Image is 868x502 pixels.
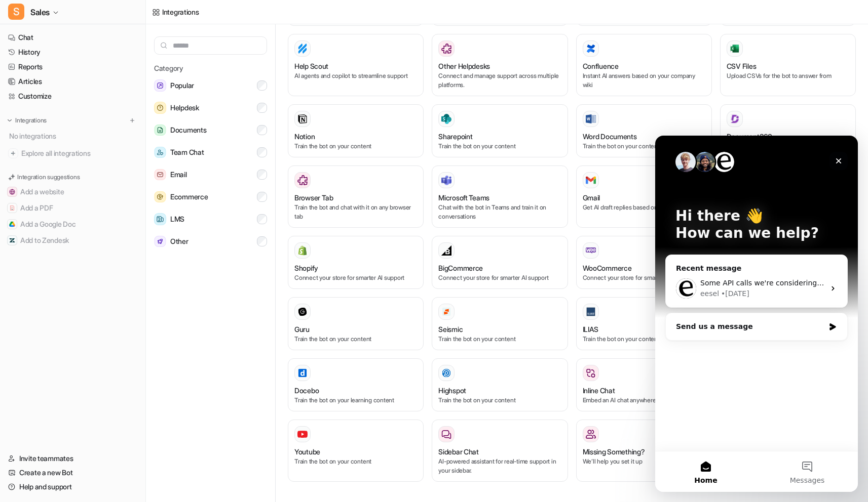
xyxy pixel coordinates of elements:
button: EcommerceEcommerce [154,187,267,207]
button: ConfluenceConfluenceInstant AI answers based on your company wiki [576,34,712,96]
p: Integration suggestions [17,173,80,182]
p: Connect your store for smarter AI support [583,273,705,282]
img: Ecommerce [154,191,166,203]
button: Add to ZendeskAdd to Zendesk [4,232,141,248]
span: Other [170,235,188,247]
p: Connect your store for smarter AI support [294,273,417,282]
button: Document360Document360Train the bot on your content [720,104,856,157]
img: Gmail [586,176,596,184]
h3: Microsoft Teams [438,192,489,203]
button: GuruGuruTrain the bot on your content [288,297,424,350]
p: Train the bot on your content [438,396,561,405]
button: Add a websiteAdd a website [4,184,141,200]
img: BigCommerce [441,245,451,256]
p: AI-powered assistant for real-time support in your sidebar. [438,457,561,475]
span: Popular [170,79,194,92]
p: Embed an AI chat anywhere on a web page [583,396,705,405]
h3: Inline Chat [583,385,615,396]
img: Browser Tab [297,175,308,185]
img: Other [154,236,166,247]
img: Highspot [441,368,451,378]
button: YoutubeYoutubeTrain the bot on your content [288,420,424,482]
span: Helpdesk [170,102,199,114]
h3: Help Scout [294,61,328,71]
img: Add to Zendesk [9,237,15,243]
img: Help Scout [297,44,308,54]
p: Train the bot on your content [294,334,417,344]
p: Train the bot on your content [294,142,417,151]
p: Train the bot on your content [583,334,705,344]
img: explore all integrations [8,148,18,158]
img: Email [154,169,166,181]
div: No integrations [6,128,141,144]
button: DocumentsDocuments [154,120,267,140]
h3: Gmail [583,192,600,203]
button: Browser TabBrowser TabTrain the bot and chat with it on any browser tab [288,165,424,228]
p: Upload CSVs for the bot to answer from [727,71,849,80]
span: Sales [30,5,50,19]
a: Articles [4,74,141,89]
p: Train the bot on your content [438,334,561,344]
button: SharepointSharepointTrain the bot on your content [432,104,568,157]
p: Integrations [15,116,47,124]
p: Connect and manage support across multiple platforms. [438,71,561,90]
img: Document360 [730,114,740,124]
h3: CSV Files [727,61,756,71]
button: BigCommerceBigCommerceConnect your store for smarter AI support [432,236,568,289]
p: Instant AI answers based on your company wiki [583,71,705,90]
img: Microsoft Teams [441,175,451,185]
button: LMSLMS [154,209,267,229]
span: Email [170,169,187,181]
div: Integrations [162,7,199,17]
p: Train the bot on your content [583,142,705,151]
h3: Missing Something? [583,446,645,457]
button: NotionNotionTrain the bot on your content [288,104,424,157]
button: Add a PDFAdd a PDF [4,200,141,216]
button: Other HelpdesksOther HelpdesksConnect and manage support across multiple platforms. [432,34,568,96]
img: Add a PDF [9,205,15,211]
h3: Notion [294,131,315,142]
button: ILIASILIASTrain the bot on your content [576,297,712,350]
button: SeismicSeismicTrain the bot on your content [432,297,568,350]
span: Ecommerce [170,191,208,203]
span: Documents [170,124,206,136]
button: Word DocumentsWord DocumentsTrain the bot on your content [576,104,712,157]
img: Documents [154,124,166,136]
a: Chat [4,30,141,45]
h3: BigCommerce [438,263,483,273]
button: HelpdeskHelpdesk [154,98,267,118]
img: Guru [297,307,308,317]
img: Other Helpdesks [441,44,451,54]
p: AI agents and copilot to streamline support [294,71,417,80]
h3: Document360 [727,131,772,142]
h5: Category [154,63,267,73]
p: Train the bot on your content [438,142,561,151]
a: Integrations [152,7,199,17]
img: Helpdesk [154,102,166,114]
h3: Guru [294,324,310,334]
button: HighspotHighspotTrain the bot on your content [432,358,568,411]
img: Confluence [586,44,596,54]
button: OtherOther [154,231,267,252]
img: Docebo [297,368,308,378]
img: Add a website [9,189,15,195]
img: Team Chat [154,147,166,158]
button: Team ChatTeam Chat [154,142,267,162]
button: EmailEmail [154,164,267,185]
img: LMS [154,213,166,225]
button: Integrations [4,115,50,126]
img: Seismic [441,307,451,317]
button: Microsoft TeamsMicrosoft TeamsChat with the bot in Teams and train it on conversations [432,165,568,228]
